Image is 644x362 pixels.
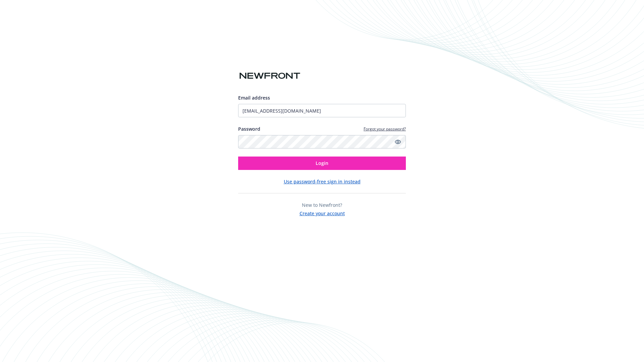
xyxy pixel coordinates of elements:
[238,125,260,132] label: Password
[238,70,302,82] img: Newfront logo
[238,104,406,117] input: Enter your email
[238,157,406,170] button: Login
[316,160,328,166] span: Login
[238,135,406,148] input: Enter your password
[300,208,345,217] button: Create your account
[302,202,342,208] span: New to Newfront?
[394,138,402,146] a: Show password
[364,126,406,132] a: Forgot your password?
[238,95,270,101] span: Email address
[284,178,361,185] button: Use password-free sign in instead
